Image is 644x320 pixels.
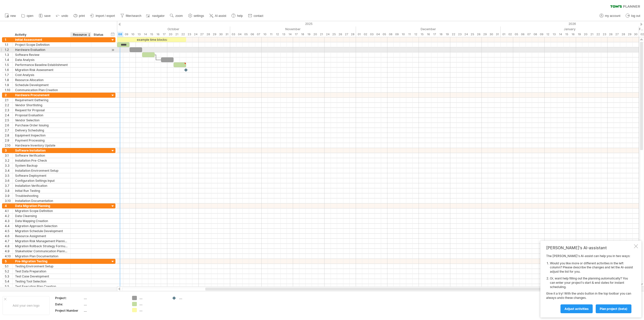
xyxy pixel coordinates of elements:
a: Adjust activities [560,304,593,313]
div: 5.1 [5,264,12,269]
div: Wednesday, 7 January 2026 [526,32,532,37]
div: Friday, 16 January 2026 [570,32,576,37]
div: Monday, 20 October 2025 [167,32,174,37]
div: 3 [5,148,12,153]
div: Activity [15,32,68,37]
div: Tuesday, 18 November 2025 [299,32,306,37]
div: Tuesday, 16 December 2025 [425,32,431,37]
div: November 2025 [230,26,356,32]
div: Monday, 12 January 2026 [545,32,551,37]
div: Friday, 10 October 2025 [130,32,136,37]
div: Tuesday, 2 December 2025 [362,32,369,37]
div: 2.8 [5,133,12,138]
div: Wednesday, 28 January 2026 [620,32,626,37]
div: Troubleshooting [15,193,68,198]
div: Monday, 24 November 2025 [325,32,331,37]
div: 4.7 [5,239,12,243]
div: 1.9 [5,83,12,87]
div: 4.1 [5,208,12,213]
div: 1 [5,37,12,42]
div: Monday, 8 December 2025 [387,32,394,37]
div: Thursday, 27 November 2025 [343,32,350,37]
div: Date: [55,302,83,306]
div: Wednesday, 15 October 2025 [148,32,155,37]
div: scroll to activity [110,47,115,53]
div: Status [94,32,105,37]
div: Stakeholder Communication Planning [15,249,68,254]
li: Or, want help filling out the planning automatically? You can enter your project's start & end da... [550,276,633,289]
div: Wednesday, 12 November 2025 [274,32,280,37]
div: Data Cleansing [15,214,68,218]
div: 5 [5,259,12,264]
div: Migration Rollback Strategy Formulation [15,244,68,248]
div: Migration Scope Definition [15,208,68,213]
a: log out [624,13,642,19]
div: 2.3 [5,108,12,113]
div: Monday, 29 December 2025 [482,32,488,37]
div: Installation Verification [15,183,68,188]
div: Monday, 3 November 2025 [230,32,236,37]
div: Friday, 14 November 2025 [287,32,293,37]
div: Test Execution Plan Creation [15,284,68,289]
span: new [10,14,16,18]
span: undo [61,14,68,18]
div: .... [84,302,126,306]
div: Tuesday, 14 October 2025 [142,32,148,37]
a: save [37,13,52,19]
div: .... [139,296,167,300]
div: 1.7 [5,73,12,77]
a: open [20,13,35,19]
span: plan project (beta) [600,307,627,311]
div: 4.8 [5,244,12,248]
div: .... [179,296,207,300]
div: Request for Proposal [15,108,68,113]
div: Friday, 7 November 2025 [255,32,262,37]
div: Friday, 23 January 2026 [601,32,608,37]
div: Project Scope Definition [15,42,68,47]
div: 2.10 [5,143,12,148]
span: import / export [96,14,115,18]
div: Tuesday, 4 November 2025 [236,32,243,37]
div: Friday, 28 November 2025 [350,32,356,37]
div: Cost Analysis [15,73,68,77]
div: Thursday, 29 January 2026 [626,32,633,37]
a: AI assist [208,13,228,19]
a: undo [55,13,70,19]
div: 2.6 [5,123,12,128]
a: settings [187,13,206,19]
div: Migration Schedule Development [15,229,68,233]
div: Tuesday, 28 October 2025 [205,32,211,37]
div: Wednesday, 22 October 2025 [180,32,186,37]
div: Monday, 10 November 2025 [262,32,268,37]
div: 2.4 [5,113,12,118]
a: new [4,13,17,19]
div: example time blocks: [117,37,186,42]
span: filter/search [126,14,141,18]
div: Software Installation [15,148,68,153]
div: Friday, 5 December 2025 [381,32,387,37]
div: Installation Documentation [15,198,68,203]
div: System Backup [15,163,68,168]
div: Thursday, 4 December 2025 [375,32,381,37]
div: Testing Environment Setup [15,264,68,269]
div: Resource Assignment [15,234,68,238]
div: Wednesday, 19 November 2025 [306,32,312,37]
div: 3.10 [5,198,12,203]
div: Tuesday, 11 November 2025 [268,32,274,37]
div: October 2025 [86,26,230,32]
div: Thursday, 23 October 2025 [186,32,192,37]
div: Wednesday, 24 December 2025 [463,32,469,37]
span: save [44,14,51,18]
div: Hardware Inventory Update [15,143,68,148]
div: 3.9 [5,193,12,198]
div: Software Verification [15,153,68,158]
div: 1.3 [5,52,12,57]
div: 1.8 [5,78,12,82]
div: Tuesday, 20 January 2026 [582,32,589,37]
div: Requirement Gathering [15,98,68,102]
div: 4.3 [5,219,12,223]
div: Friday, 24 October 2025 [192,32,199,37]
div: Project Number [55,308,83,313]
div: 5.4 [5,279,12,284]
div: Friday, 2 January 2026 [507,32,513,37]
